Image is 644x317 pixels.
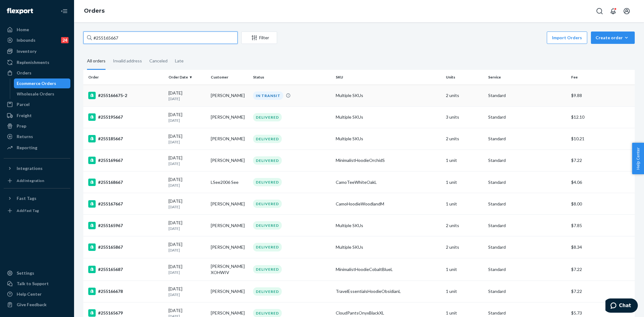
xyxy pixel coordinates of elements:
p: [DATE] [168,139,206,145]
input: Search orders [83,32,238,44]
div: Customer [211,74,248,80]
td: $8.34 [569,236,635,258]
div: DELIVERED [253,243,282,251]
td: [PERSON_NAME] [208,281,251,302]
td: 3 units [443,106,486,128]
a: Returns [4,132,70,142]
button: Import Orders [547,32,587,44]
button: Give Feedback [4,300,70,310]
div: Late [175,53,184,69]
div: #255195667 [88,113,164,121]
a: Reporting [4,143,70,153]
button: Integrations [4,163,70,173]
td: 2 units [443,128,486,150]
td: [PERSON_NAME] [208,106,251,128]
a: Orders [84,7,105,14]
th: Status [251,70,333,85]
div: MinimalistHoodieOrchidS [336,157,441,163]
a: Replenishments [4,57,70,67]
button: Open account menu [621,5,633,17]
div: Freight [17,112,32,119]
button: Open notifications [607,5,619,17]
button: Talk to Support [4,279,70,289]
div: #255165687 [88,266,164,273]
a: Settings [4,268,70,278]
td: 1 unit [443,281,486,302]
div: Fast Tags [17,195,36,201]
p: Standard [488,201,566,207]
div: [DATE] [168,176,206,188]
th: SKU [333,70,443,85]
p: Standard [488,114,566,120]
div: Wholesale Orders [17,91,55,97]
a: Inventory [4,46,70,56]
div: Filter [242,35,277,41]
td: $8.00 [569,193,635,215]
th: Order [83,70,166,85]
td: [PERSON_NAME] XOHWIV [208,258,251,281]
p: [DATE] [168,247,206,253]
th: Fee [569,70,635,85]
div: #255166678 [88,288,164,295]
iframe: Opens a widget where you can chat to one of our agents [605,298,638,314]
div: 24 [61,37,69,43]
div: DELIVERED [253,113,282,121]
div: CamoHoodieWoodlandM [336,201,441,207]
button: Filter [241,32,277,44]
button: Close Navigation [58,5,70,17]
p: Standard [488,179,566,185]
button: Create order [591,32,635,44]
div: DELIVERED [253,156,282,165]
a: Orders [4,68,70,78]
div: Canceled [149,53,168,69]
a: Add Fast Tag [4,206,70,216]
div: Orders [17,70,31,76]
td: Multiple SKUs [333,215,443,236]
div: Returns [17,133,33,140]
td: Multiple SKUs [333,85,443,106]
div: Inventory [17,48,36,54]
div: Invalid address [113,53,142,69]
a: Home [4,25,70,35]
td: Multiple SKUs [333,106,443,128]
td: [PERSON_NAME] [208,215,251,236]
button: Help Center [632,143,644,174]
td: $10.21 [569,128,635,150]
td: [PERSON_NAME] [208,236,251,258]
div: [DATE] [168,155,206,166]
td: 1 unit [443,171,486,193]
td: 2 units [443,215,486,236]
a: Freight [4,111,70,120]
p: Standard [488,222,566,229]
div: Add Fast Tag [17,208,39,213]
div: [DATE] [168,198,206,209]
div: Settings [17,270,34,276]
div: [DATE] [168,133,206,145]
td: 1 unit [443,150,486,171]
div: [DATE] [168,220,206,231]
div: [DATE] [168,264,206,275]
td: $7.22 [569,281,635,302]
div: DELIVERED [253,135,282,143]
td: $7.85 [569,215,635,236]
td: $4.06 [569,171,635,193]
div: [DATE] [168,112,206,123]
div: DELIVERED [253,287,282,296]
a: Parcel [4,99,70,109]
p: Standard [488,92,566,99]
ol: breadcrumbs [79,2,110,20]
a: Prep [4,121,70,131]
div: Replenishments [17,59,49,66]
th: Service [486,70,569,85]
a: Wholesale Orders [14,89,71,99]
img: Flexport logo [7,8,33,14]
td: [PERSON_NAME] [208,128,251,150]
a: Inbounds24 [4,35,70,45]
div: Create order [596,35,630,41]
div: Give Feedback [17,302,47,308]
div: Reporting [17,145,37,151]
p: [DATE] [168,96,206,101]
td: [PERSON_NAME] [208,150,251,171]
div: #255165679 [88,309,164,317]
